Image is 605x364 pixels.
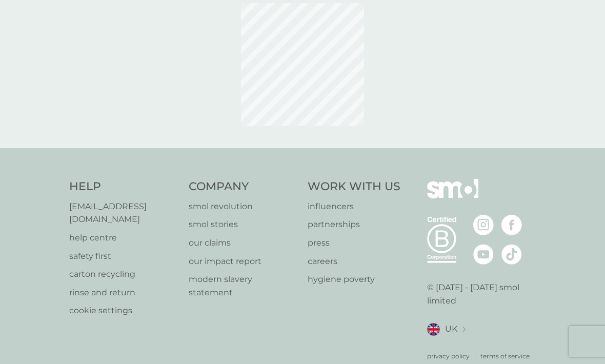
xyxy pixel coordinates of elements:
a: cookie settings [69,304,178,317]
img: visit the smol Tiktok page [501,244,522,265]
a: our claims [189,236,298,250]
a: influencers [308,200,400,213]
a: privacy policy [427,351,470,361]
img: visit the smol Facebook page [501,215,522,235]
h4: Help [69,179,178,195]
p: © [DATE] - [DATE] smol limited [427,281,536,307]
a: modern slavery statement [189,273,298,299]
a: press [308,236,400,250]
h4: Work With Us [308,179,400,195]
a: rinse and return [69,286,178,299]
a: careers [308,255,400,268]
img: visit the smol Instagram page [473,215,494,235]
a: smol stories [189,218,298,231]
img: visit the smol Youtube page [473,244,494,265]
span: UK [445,322,457,336]
a: our impact report [189,255,298,268]
a: help centre [69,231,178,245]
a: safety first [69,250,178,263]
h4: Company [189,179,298,195]
img: smol [427,179,478,214]
img: select a new location [462,327,466,332]
a: hygiene poverty [308,273,400,286]
a: partnerships [308,218,400,231]
a: terms of service [480,351,530,361]
a: [EMAIL_ADDRESS][DOMAIN_NAME] [69,200,178,226]
img: UK flag [427,323,440,336]
a: carton recycling [69,268,178,281]
a: smol revolution [189,200,298,213]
